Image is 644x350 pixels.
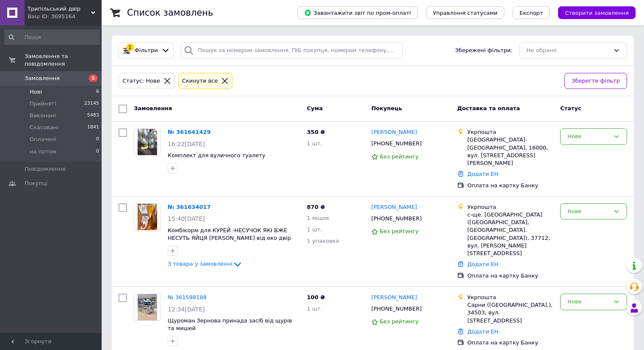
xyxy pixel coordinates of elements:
[30,112,56,119] span: Виконані
[25,75,60,82] span: Замовлення
[371,128,417,136] a: [PERSON_NAME]
[127,8,213,18] h1: Список замовлень
[168,129,211,135] a: № 361641429
[467,203,553,211] div: Укрпошта
[25,53,102,68] span: Замовлення та повідомлення
[467,128,553,136] div: Укрпошта
[180,42,403,59] input: Пошук за номером замовлення, ПІБ покупця, номером телефону, Email, номером накладної
[168,141,205,147] span: 16:22[DATE]
[371,203,417,211] a: [PERSON_NAME]
[567,207,610,216] div: Нове
[96,148,99,156] span: 0
[380,318,419,325] span: Без рейтингу
[467,339,553,347] div: Оплата на картку Банку
[380,153,419,160] span: Без рейтингу
[467,182,553,189] div: Оплата на картку Банку
[455,47,513,55] span: Збережені фільтри:
[168,261,243,267] a: 3 товара у замовленні
[307,129,325,135] span: 350 ₴
[168,261,232,267] span: 3 товара у замовленні
[467,294,553,301] div: Укрпошта
[134,105,172,111] span: Замовлення
[520,10,543,16] span: Експорт
[371,140,422,147] span: [PHONE_NUMBER]
[307,294,325,300] span: 100 ₴
[467,328,498,335] a: Додати ЕН
[371,306,422,312] span: [PHONE_NUMBER]
[30,124,58,131] span: Скасовані
[467,171,498,177] a: Додати ЕН
[25,180,47,187] span: Покупці
[457,105,520,111] span: Доставка та оплата
[467,261,498,267] a: Додати ЕН
[467,136,553,167] div: [GEOGRAPHIC_DATA]-[GEOGRAPHIC_DATA], 16000, вул. [STREET_ADDRESS][PERSON_NAME]
[307,238,339,244] span: 1 упаковка
[565,10,629,16] span: Створити замовлення
[558,6,636,19] button: Створити замовлення
[513,6,550,19] button: Експорт
[304,9,411,17] span: Завантажити звіт по пром-оплаті
[567,297,610,306] div: Нове
[138,204,158,230] img: Фото товару
[371,105,402,111] span: Покупець
[307,306,322,312] span: 1 шт.
[572,77,620,86] span: Зберегти фільтр
[307,226,322,233] span: 1 шт.
[25,165,66,173] span: Повідомлення
[297,6,417,19] button: Завантажити звіт по пром-оплаті
[30,136,56,143] span: Оплачені
[564,73,627,89] button: Зберегти фільтр
[426,6,504,19] button: Управління статусами
[87,124,99,131] span: 1841
[380,228,419,234] span: Без рейтингу
[4,30,100,45] input: Пошук
[168,294,207,300] a: № 361598188
[135,47,158,55] span: Фільтри
[168,215,205,222] span: 15:40[DATE]
[134,128,161,156] a: Фото товару
[560,105,581,111] span: Статус
[527,46,610,55] div: Не обрано
[168,306,205,313] span: 12:34[DATE]
[84,100,99,108] span: 23145
[168,227,291,249] a: Комбікорм для КУРЕЙ -НЕСУЧОК ЯКІ ВЖЕ НЕСУТЬ ЯЙЦЯ [PERSON_NAME] від еко двір повнорационный 20кг
[467,301,553,325] div: Сарни ([GEOGRAPHIC_DATA].), 34503, вул. [STREET_ADDRESS]
[307,204,325,210] span: 870 ₴
[138,294,158,320] img: Фото товару
[567,132,610,141] div: Нове
[371,215,422,222] span: [PHONE_NUMBER]
[467,272,553,280] div: Оплата на картку Банку
[96,88,99,96] span: 6
[550,9,636,16] a: Створити замовлення
[307,215,330,221] span: 1 мішок
[89,75,97,82] span: 5
[371,294,417,302] a: [PERSON_NAME]
[180,77,220,86] div: Cкинути все
[168,152,265,158] a: Комплект для вуличного туалету
[307,105,323,111] span: Cума
[96,136,99,143] span: 0
[138,129,158,155] img: Фото товару
[134,294,161,321] a: Фото товару
[28,13,102,20] div: Ваш ID: 3695164
[30,148,56,156] span: на потом
[28,5,91,13] span: Трипільський двір
[134,203,161,231] a: Фото товару
[467,211,553,257] div: с-ще. [GEOGRAPHIC_DATA] ([GEOGRAPHIC_DATA], [GEOGRAPHIC_DATA]. [GEOGRAPHIC_DATA]), 37712, вул. [P...
[168,204,211,210] a: № 361634017
[168,317,292,332] a: Щуроман Зернова принада засіб від щурів та мишей
[307,140,322,147] span: 1 шт.
[30,88,42,96] span: Нові
[126,44,134,51] div: 1
[121,77,162,86] div: Статус: Нове
[87,112,99,119] span: 5483
[30,100,56,108] span: Прийняті
[433,10,498,16] span: Управління статусами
